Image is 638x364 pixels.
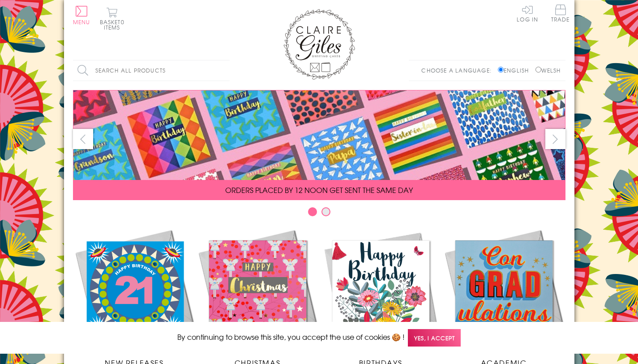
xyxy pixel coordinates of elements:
span: ORDERS PLACED BY 12 NOON GET SENT THE SAME DAY [225,184,413,195]
label: Welsh [535,66,561,74]
button: Menu [73,6,90,25]
label: English [498,66,533,74]
img: Claire Giles Greetings Cards [283,9,355,80]
span: Menu [73,18,90,26]
span: Yes, I accept [408,329,461,347]
p: Choose a language: [421,66,496,74]
a: Trade [551,4,570,24]
span: 0 items [104,18,124,31]
button: Carousel Page 2 [321,207,330,216]
a: Log In [517,4,538,22]
button: Carousel Page 1 (Current Slide) [308,207,317,216]
button: Basket0 items [100,7,124,30]
div: Carousel Pagination [73,207,565,221]
input: Search [221,60,230,81]
span: Trade [551,4,570,22]
button: prev [73,129,93,149]
input: English [498,67,504,73]
button: next [545,129,565,149]
input: Search all products [73,60,230,81]
input: Welsh [535,67,541,73]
